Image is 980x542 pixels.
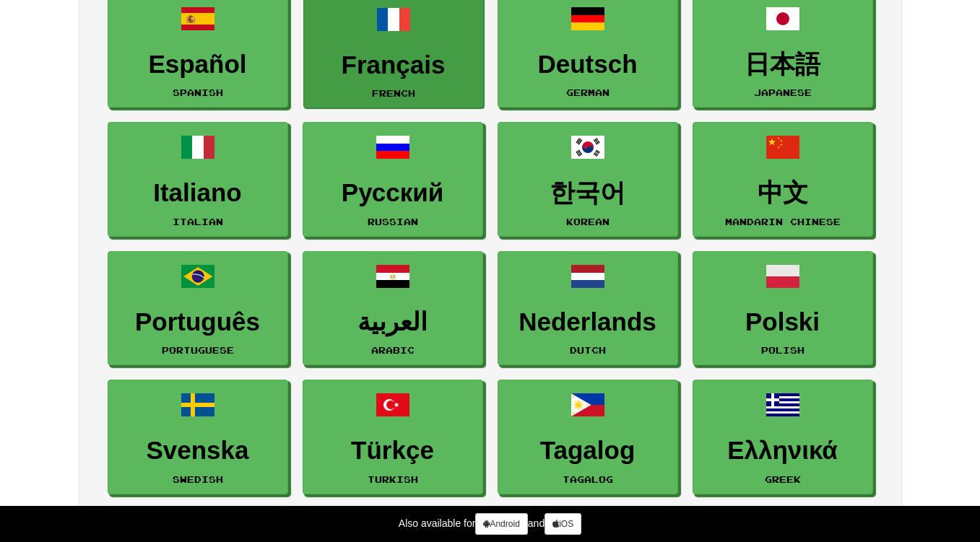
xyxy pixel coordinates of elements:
[545,513,581,535] a: iOS
[368,474,418,484] small: Turkish
[754,87,812,97] small: Japanese
[498,122,678,237] a: 한국어Korean
[116,179,280,207] h3: Italiano
[116,51,280,79] h3: Español
[303,122,483,237] a: РусскийRussian
[371,345,415,355] small: Arabic
[570,345,606,355] small: Dutch
[693,380,873,494] a: ΕλληνικάGreek
[108,251,288,366] a: PortuguêsPortuguese
[368,217,418,227] small: Russian
[701,179,865,207] h3: 中文
[701,308,865,336] h3: Polski
[765,474,801,484] small: Greek
[116,308,280,336] h3: Português
[506,51,670,79] h3: Deutsch
[566,87,610,97] small: German
[108,380,288,494] a: SvenskaSwedish
[725,217,841,227] small: Mandarin Chinese
[311,51,476,79] h3: Français
[701,437,865,465] h3: Ελληνικά
[506,437,670,465] h3: Tagalog
[693,251,873,366] a: PolskiPolish
[311,437,475,465] h3: Türkçe
[116,437,280,465] h3: Svenska
[563,474,613,484] small: Tagalog
[311,179,475,207] h3: Русский
[498,251,678,366] a: NederlandsDutch
[701,51,865,79] h3: 日本語
[303,251,483,366] a: العربيةArabic
[761,345,805,355] small: Polish
[475,513,527,535] a: Android
[506,179,670,207] h3: 한국어
[498,380,678,494] a: TagalogTagalog
[506,308,670,336] h3: Nederlands
[303,380,483,494] a: TürkçeTurkish
[162,345,234,355] small: Portuguese
[173,87,223,97] small: Spanish
[693,122,873,237] a: 中文Mandarin Chinese
[311,308,475,336] h3: العربية
[173,217,223,227] small: Italian
[372,88,415,98] small: French
[108,122,288,237] a: ItalianoItalian
[173,474,223,484] small: Swedish
[566,217,610,227] small: Korean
